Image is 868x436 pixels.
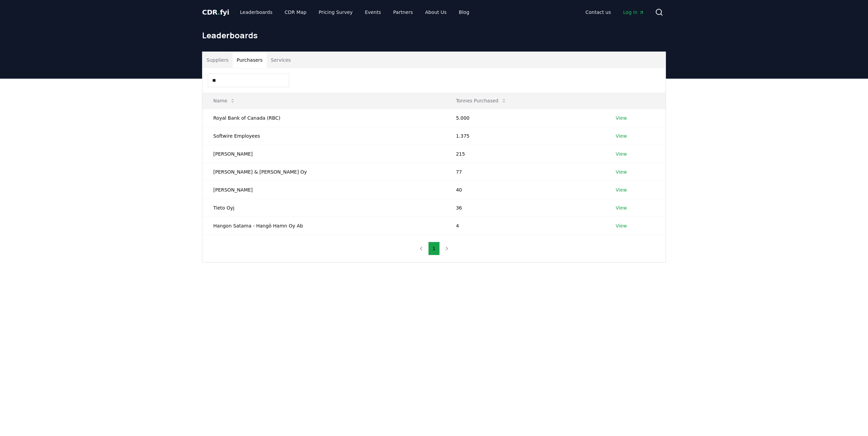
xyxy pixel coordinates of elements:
[616,133,627,139] a: View
[445,217,605,235] td: 4
[313,6,358,18] a: Pricing Survey
[616,151,627,157] a: View
[445,109,605,127] td: 5.000
[202,181,445,199] td: [PERSON_NAME]
[451,94,512,107] button: Tonnes Purchased
[445,163,605,181] td: 77
[202,217,445,235] td: Hangon Satama - Hangö Hamn Oy Ab
[218,8,220,16] span: .
[445,145,605,163] td: 215
[616,169,627,175] a: View
[580,6,616,18] a: Contact us
[279,6,312,18] a: CDR Map
[235,6,475,18] nav: Main
[202,145,445,163] td: [PERSON_NAME]
[580,6,650,18] nav: Main
[428,242,440,255] button: 1
[616,222,627,229] a: View
[616,115,627,121] a: View
[202,8,229,16] span: CDR fyi
[616,186,627,193] a: View
[359,6,386,18] a: Events
[202,52,233,68] button: Suppliers
[453,6,475,18] a: Blog
[420,6,452,18] a: About Us
[616,204,627,211] a: View
[618,6,650,18] a: Log in
[202,30,666,41] h1: Leaderboards
[202,199,445,217] td: Tieto Oyj
[235,6,278,18] a: Leaderboards
[267,52,295,68] button: Services
[202,109,445,127] td: Royal Bank of Canada (RBC)
[202,127,445,145] td: Softwire Employees
[445,199,605,217] td: 36
[623,9,644,16] span: Log in
[388,6,418,18] a: Partners
[202,7,229,17] a: CDR.fyi
[202,163,445,181] td: [PERSON_NAME] & [PERSON_NAME] Oy
[445,181,605,199] td: 40
[445,127,605,145] td: 1.375
[208,94,241,107] button: Name
[233,52,267,68] button: Purchasers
